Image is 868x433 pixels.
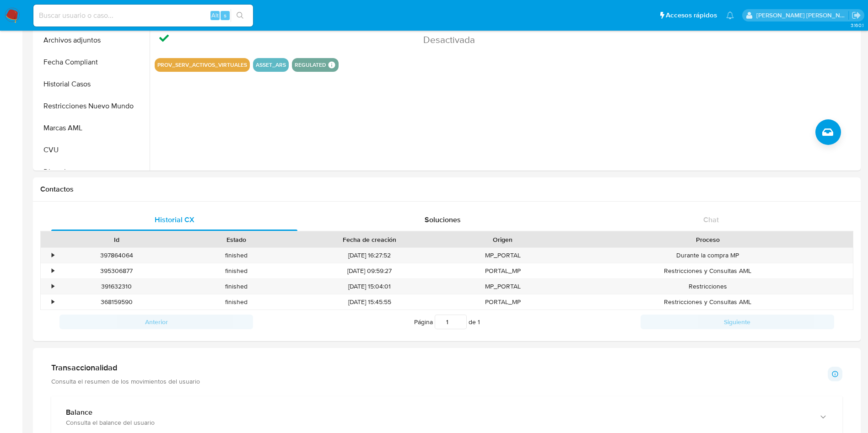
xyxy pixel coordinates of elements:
span: 1 [478,317,480,326]
div: 391632310 [57,279,177,294]
button: Archivos adjuntos [35,29,150,51]
div: [DATE] 16:27:52 [297,248,443,263]
div: 368159590 [57,294,177,310]
div: • [52,267,54,275]
div: finished [177,248,297,263]
div: finished [177,263,297,278]
div: PORTAL_MP [443,263,563,278]
div: MP_PORTAL [443,279,563,294]
div: Restricciones [563,279,853,294]
div: 395306877 [57,263,177,278]
button: Direcciones [35,161,150,183]
div: MP_PORTAL [443,248,563,263]
div: Restricciones y Consultas AML [563,294,853,310]
button: search-icon [231,9,249,22]
h1: Contactos [40,185,853,194]
button: Historial Casos [35,73,150,95]
input: Buscar usuario o caso... [33,10,253,21]
button: Marcas AML [35,117,150,139]
span: Alt [211,11,219,20]
div: Restricciones y Consultas AML [563,263,853,278]
div: Proceso [569,235,846,244]
span: Página de [414,315,480,329]
button: Siguiente [641,315,834,329]
div: [DATE] 15:45:55 [297,294,443,310]
span: Accesos rápidos [666,11,717,20]
div: finished [177,294,297,310]
span: Chat [703,214,719,225]
div: 397864064 [57,248,177,263]
button: Restricciones Nuevo Mundo [35,95,150,117]
div: • [52,282,54,291]
span: s [224,11,226,20]
div: • [52,251,54,260]
a: Salir [852,11,861,20]
span: Soluciones [425,214,461,225]
span: 3.160.1 [851,21,863,29]
div: Durante la compra MP [563,248,853,263]
div: [DATE] 09:59:27 [297,263,443,278]
div: [DATE] 15:04:01 [297,279,443,294]
div: finished [177,279,297,294]
div: • [52,298,54,306]
a: Notificaciones [726,11,734,19]
div: Fecha de creación [303,235,437,244]
button: CVU [35,139,150,161]
button: Anterior [59,315,253,329]
p: sandra.helbardt@mercadolibre.com [756,11,849,20]
div: PORTAL_MP [443,294,563,310]
div: Id [63,235,170,244]
div: Origen [449,235,556,244]
button: Fecha Compliant [35,51,150,73]
span: Historial CX [155,214,194,225]
dd: Desactivada [423,33,590,46]
div: Estado [183,235,290,244]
